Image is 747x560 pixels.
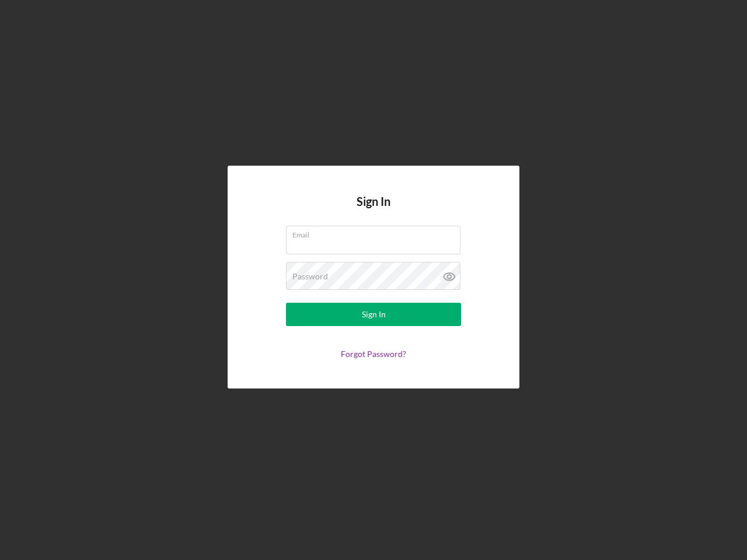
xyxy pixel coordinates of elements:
div: Sign In [362,303,386,326]
label: Email [292,226,460,239]
button: Sign In [286,303,461,326]
h4: Sign In [357,195,390,226]
a: Forgot Password? [341,349,406,359]
label: Password [292,272,328,281]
